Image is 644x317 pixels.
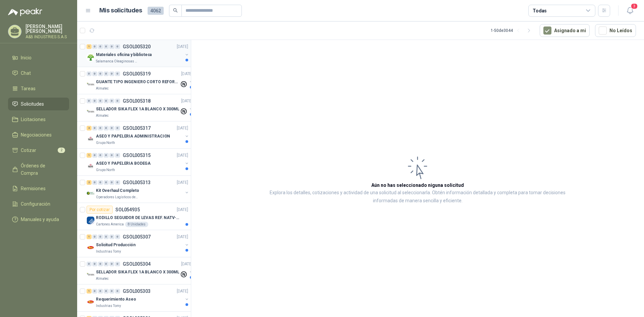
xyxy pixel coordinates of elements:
p: Salamanca Oleaginosas SAS [96,59,138,64]
div: 0 [87,71,92,76]
div: 0 [109,126,114,130]
a: 2 0 0 0 0 0 GSOL005317[DATE] Company LogoASEO Y PAPELERIA ADMINISTRACIONGrupo North [87,124,190,146]
div: 0 [115,44,120,49]
a: 0 0 0 0 0 0 GSOL005304[DATE] Company LogoSELLADOR SIKA FLEX 1A BLANCO X 300MLAlmatec [87,260,194,281]
p: [DATE] [181,98,193,104]
div: 0 [109,180,114,185]
p: Almatec [96,113,109,118]
p: Solicitud Producción [96,242,136,248]
a: Chat [8,67,69,80]
span: 3 [631,3,638,9]
p: Materiales oficina y biblioteca [96,52,152,58]
h3: Aún no has seleccionado niguna solicitud [371,181,464,189]
div: 0 [92,71,97,76]
div: 0 [104,289,109,294]
span: Cotizar [21,147,36,154]
img: Company Logo [87,135,95,143]
div: 0 [98,126,103,130]
span: Tareas [21,85,36,92]
p: Explora los detalles, cotizaciones y actividad de una solicitud al seleccionarla. Obtén informaci... [258,189,577,205]
span: Inicio [21,54,32,61]
div: 0 [104,234,109,239]
p: Almatec [96,86,109,91]
p: [DATE] [177,125,188,131]
img: Company Logo [87,298,95,306]
div: 0 [92,180,97,185]
div: 0 [109,44,114,49]
div: 0 [115,71,120,76]
p: A&B INDUSTRIES S.A.S [25,35,69,39]
div: 0 [98,44,103,49]
a: Configuración [8,198,69,210]
div: 0 [115,99,120,103]
a: 1 0 0 0 0 0 GSOL005307[DATE] Company LogoSolicitud ProducciónIndustrias Tomy [87,233,190,254]
img: Company Logo [87,189,95,197]
div: 0 [109,262,114,266]
a: Manuales y ayuda [8,213,69,226]
div: 1 [87,289,92,294]
a: Cotizar2 [8,144,69,157]
span: Órdenes de Compra [21,162,63,177]
div: 0 [115,262,120,266]
div: Por cotizar [87,206,113,214]
div: 1 - 50 de 3044 [491,25,534,36]
div: 8 Unidades [125,222,148,227]
p: GSOL005304 [123,262,151,266]
div: 0 [115,289,120,294]
p: SOL054935 [115,207,140,212]
button: Asignado a mi [540,24,590,37]
p: ASEO Y PAPELERIA BODEGA [96,160,151,167]
a: 1 0 0 0 0 0 GSOL005320[DATE] Company LogoMateriales oficina y bibliotecaSalamanca Oleaginosas SAS [87,43,190,64]
p: Industrias Tomy [96,303,121,309]
div: 0 [109,99,114,103]
a: 0 0 0 0 0 0 GSOL005319[DATE] Company LogoGUANTE TIPO INGENIERO CORTO REFORZADOAlmatec [87,70,194,91]
div: Todas [533,7,547,14]
img: Company Logo [87,244,95,252]
div: 0 [109,289,114,294]
img: Logo peakr [8,8,42,16]
div: 0 [92,262,97,266]
div: 0 [92,99,97,103]
p: GSOL005319 [123,71,151,76]
p: SELLADOR SIKA FLEX 1A BLANCO X 300ML [96,269,179,275]
span: Negociaciones [21,131,52,139]
img: Company Logo [87,271,95,279]
div: 0 [104,262,109,266]
div: 0 [87,99,92,103]
div: 0 [92,44,97,49]
span: Licitaciones [21,116,46,123]
a: Por cotizarSOL054935[DATE] Company LogoRODILLO SEGUIDOR DE LEVAS REF. NATV-17-PPA [PERSON_NAME]Ca... [77,203,191,230]
img: Company Logo [87,108,95,116]
img: Company Logo [87,53,95,61]
div: 0 [92,289,97,294]
div: 1 [87,153,92,158]
span: 2 [58,148,65,153]
span: Solicitudes [21,100,44,108]
div: 0 [115,180,120,185]
a: Órdenes de Compra [8,159,69,179]
p: GSOL005318 [123,99,151,103]
p: Grupo North [96,140,115,146]
h1: Mis solicitudes [99,6,142,15]
div: 0 [98,153,103,158]
div: 0 [115,153,120,158]
div: 2 [87,126,92,130]
img: Company Logo [87,216,95,224]
p: GSOL005317 [123,126,151,130]
p: RODILLO SEGUIDOR DE LEVAS REF. NATV-17-PPA [PERSON_NAME] [96,215,179,221]
p: Kit Overhaul Completo [96,188,139,194]
a: 2 0 0 0 0 0 GSOL005313[DATE] Company LogoKit Overhaul CompletoOperadores Logísticos del Caribe [87,178,190,200]
div: 0 [104,99,109,103]
p: [DATE] [177,288,188,295]
div: 0 [98,262,103,266]
span: 4062 [148,7,164,15]
div: 0 [109,234,114,239]
button: No Leídos [595,24,636,37]
a: Solicitudes [8,98,69,110]
div: 1 [87,234,92,239]
div: 0 [104,153,109,158]
div: 0 [98,180,103,185]
a: Remisiones [8,182,69,195]
div: 0 [104,180,109,185]
p: GSOL005315 [123,153,151,158]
